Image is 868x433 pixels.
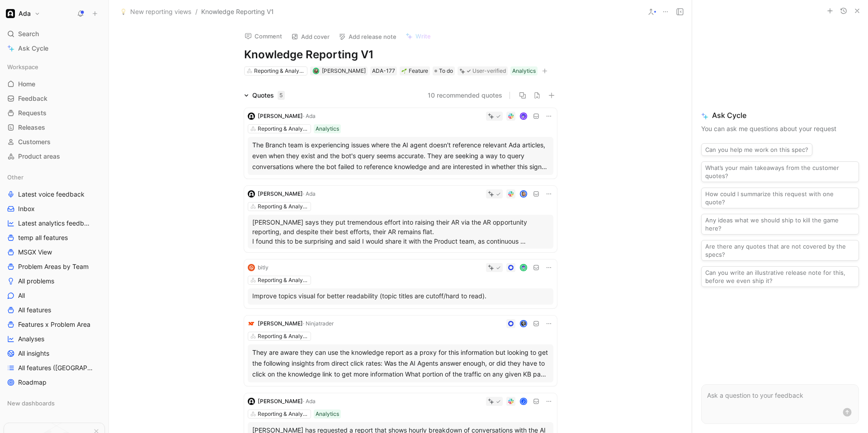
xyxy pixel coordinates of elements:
span: All features ([GEOGRAPHIC_DATA]) [18,363,94,372]
div: Reporting & Analytics [258,409,308,419]
a: Features x Problem Area [4,318,105,331]
div: Other [4,170,105,184]
span: [PERSON_NAME] [322,67,366,74]
div: Reporting & Analytics [254,66,305,75]
a: Product areas [4,150,105,163]
div: They are aware they can use the knowledge report as a proxy for this information but looking to g... [252,347,549,380]
div: New dashboards [4,396,105,410]
button: AdaAda [4,7,42,20]
div: Feature [401,66,428,75]
span: New reporting views [130,6,191,17]
div: Reporting & Analytics [258,202,308,211]
img: avatar [520,191,526,197]
button: 10 recommended quotes [428,90,502,101]
div: Analytics [316,409,339,419]
a: Roadmap [4,376,105,389]
span: Search [18,28,39,39]
span: Ask Cycle [18,43,48,54]
a: All [4,289,105,302]
div: New dashboards [4,396,105,413]
span: Roadmap [18,378,47,387]
a: Requests [4,106,105,120]
button: How could I summarize this request with one quote? [701,188,859,208]
p: You can ask me questions about your request [701,123,859,134]
div: ADA-177 [372,66,395,75]
h1: Knowledge Reporting V1 [244,47,557,62]
span: · Ada [303,190,316,197]
button: Write [401,30,435,42]
a: Problem Areas by Team [4,260,105,273]
span: Ask Cycle [701,110,859,121]
a: Customers [4,135,105,149]
span: Inbox [18,204,35,213]
span: Workspace [7,62,38,71]
span: Product areas [18,152,60,161]
img: 🌱 [401,68,407,74]
a: Ask Cycle [4,42,105,55]
a: MSGX View [4,245,105,259]
span: Customers [18,137,51,146]
img: avatar [313,69,318,74]
span: All features [18,306,51,315]
div: J [520,399,526,405]
div: Reporting & Analytics [258,276,308,285]
div: The Branch team is experiencing issues where the AI agent doesn't reference relevant Ada articles... [252,140,549,172]
div: 5 [278,91,285,100]
span: Latest analytics feedback [18,219,93,228]
div: bitly [258,263,269,272]
span: All insights [18,349,49,358]
span: New dashboards [7,399,55,408]
div: To do [433,66,455,75]
div: Workspace [4,60,105,74]
div: Quotes5 [241,90,288,101]
a: Latest voice feedback [4,188,105,201]
span: / [195,6,198,17]
a: Feedback [4,92,105,105]
a: All problems [4,274,105,288]
img: avatar [520,321,526,327]
a: Home [4,77,105,91]
div: Reporting & Analytics [258,124,308,133]
span: Write [415,32,431,40]
span: [PERSON_NAME] [258,320,303,327]
img: logo [248,264,255,271]
span: Latest voice feedback [18,190,85,199]
img: logo [248,190,255,198]
button: What’s your main takeaways from the customer quotes? [701,161,859,182]
button: Can you write an illustrative release note for this, before we even ship it? [701,266,859,287]
img: avatar [520,265,526,271]
div: Analytics [316,124,339,133]
span: Feedback [18,94,47,103]
img: Ada [6,9,15,18]
div: Quotes [252,90,285,101]
a: Releases [4,121,105,134]
div: OtherLatest voice feedbackInboxLatest analytics feedbacktemp all featuresMSGX ViewProblem Areas b... [4,170,105,389]
div: Reporting & Analytics [258,332,308,341]
span: · Ninjatrader [303,320,334,327]
span: Problem Areas by Team [18,262,89,271]
span: To do [439,66,453,75]
div: Search [4,27,105,41]
button: Add release note [335,30,401,43]
span: MSGX View [18,248,52,257]
img: 💡 [120,9,127,15]
div: Analytics [512,66,536,75]
span: · Ada [303,398,316,405]
img: logo [248,398,255,405]
span: Analyses [18,334,44,344]
div: 🌱Feature [400,66,430,75]
a: temp all features [4,231,105,245]
button: Comment [241,30,286,42]
button: Are there any quotes that are not covered by the specs? [701,240,859,261]
span: Home [18,80,35,89]
div: User-verified [472,66,506,75]
button: Any ideas what we should ship to kill the game here? [701,214,859,235]
button: 💡New reporting views [118,6,193,17]
a: All features ([GEOGRAPHIC_DATA]) [4,361,105,375]
p: [PERSON_NAME] says they put tremendous effort into raising their AR via the AR opportunity report... [252,217,549,246]
a: All features [4,303,105,317]
h1: Ada [19,9,31,18]
img: logo [248,320,255,327]
a: All insights [4,347,105,360]
img: avatar [520,113,526,119]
